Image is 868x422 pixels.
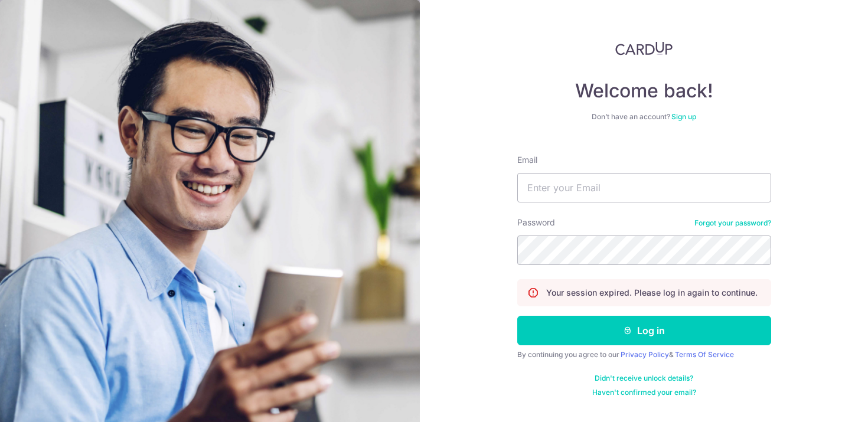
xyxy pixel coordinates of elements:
[517,217,555,228] label: Password
[675,350,734,359] a: Terms Of Service
[546,287,758,299] p: Your session expired. Please log in again to continue.
[592,388,696,397] a: Haven't confirmed your email?
[517,154,537,166] label: Email
[621,350,669,359] a: Privacy Policy
[517,173,771,202] input: Enter your Email
[517,350,771,359] div: By continuing you agree to our &
[615,41,673,55] img: CardUp Logo
[517,112,771,122] div: Don’t have an account?
[595,374,693,383] a: Didn't receive unlock details?
[517,79,771,103] h4: Welcome back!
[517,316,771,345] button: Log in
[694,218,771,228] a: Forgot your password?
[671,112,696,121] a: Sign up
